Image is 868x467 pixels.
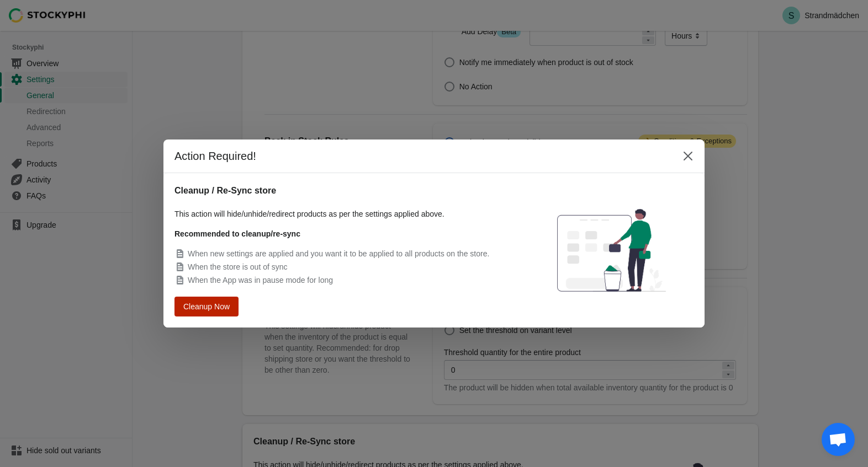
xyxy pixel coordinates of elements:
[174,148,667,164] h2: Action Required!
[188,249,489,258] span: When new settings are applied and you want it to be applied to all products on the store.
[188,276,333,285] span: When the App was in pause mode for long
[822,423,855,456] div: Open chat
[186,303,227,310] span: Cleanup Now
[678,146,698,166] button: Close
[174,184,518,197] h2: Cleanup / Re-Sync store
[174,229,300,238] strong: Recommended to cleanup/re-sync
[174,208,518,219] p: This action will hide/unhide/redirect products as per the settings applied above.
[188,262,288,271] span: When the store is out of sync
[178,298,235,315] button: Cleanup Now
